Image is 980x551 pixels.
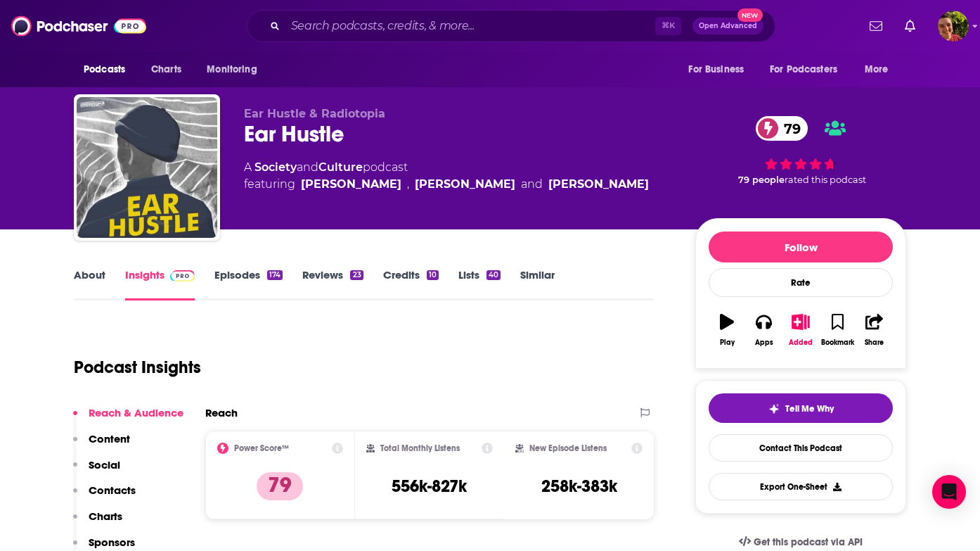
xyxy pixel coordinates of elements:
a: Culture [318,160,363,174]
button: Contacts [73,483,136,509]
button: Social [73,458,120,484]
a: Similar [520,268,555,300]
a: Contact This Podcast [709,434,893,462]
img: User Profile [938,11,969,42]
span: For Podcasters [770,60,837,80]
a: [PERSON_NAME] [548,176,649,193]
button: Content [73,432,130,458]
button: Added [782,305,819,355]
p: Social [89,458,120,471]
a: Credits10 [383,268,439,300]
a: Show notifications dropdown [899,14,921,38]
img: Podchaser - Follow, Share and Rate Podcasts [11,13,146,39]
div: Open Intercom Messenger [932,475,966,509]
span: Open Advanced [699,23,757,30]
button: open menu [74,56,143,83]
a: 79 [756,116,808,141]
h3: 258k-383k [541,476,617,497]
span: Charts [151,60,181,80]
button: open menu [678,56,761,83]
a: Charts [142,56,190,83]
a: Reviews23 [302,268,363,300]
p: Reach & Audience [89,406,183,419]
a: Earlonne Woods [415,176,515,193]
div: Rate [709,268,893,297]
h2: New Episode Listens [529,443,607,453]
h1: Podcast Insights [74,357,201,378]
span: 79 people [738,175,785,185]
span: Podcasts [84,60,125,80]
a: [PERSON_NAME] [301,176,401,193]
span: ⌘ K [655,17,681,35]
span: featuring [244,176,649,193]
button: open menu [761,56,858,83]
div: Added [789,338,813,347]
button: tell me why sparkleTell Me Why [709,393,893,423]
a: Society [254,160,297,174]
a: About [74,268,105,300]
div: 174 [267,270,283,280]
span: Logged in as Marz [938,11,969,42]
button: Show profile menu [938,11,969,42]
span: For Business [688,60,744,80]
span: Monitoring [207,60,257,80]
a: InsightsPodchaser Pro [125,268,195,300]
button: Play [709,305,745,355]
button: open menu [197,56,275,83]
img: tell me why sparkle [768,403,780,414]
a: Show notifications dropdown [864,14,888,38]
button: open menu [855,56,906,83]
span: Get this podcast via API [754,536,863,548]
span: and [297,160,318,174]
button: Export One-Sheet [709,473,893,500]
h2: Power Score™ [234,443,289,453]
span: More [865,60,889,80]
div: 23 [350,270,363,280]
a: Lists40 [458,268,501,300]
button: Reach & Audience [73,406,183,432]
span: and [521,176,543,193]
p: Sponsors [89,536,135,549]
h2: Reach [205,406,238,419]
div: Bookmark [821,338,854,347]
span: rated this podcast [785,175,866,185]
div: Play [720,338,735,347]
h3: 556k-827k [392,476,467,497]
span: , [407,176,409,193]
span: Ear Hustle & Radiotopia [244,107,385,120]
div: Apps [755,338,773,347]
p: Contacts [89,483,136,497]
img: Ear Hustle [77,97,217,238]
div: 40 [486,270,501,280]
button: Bookmark [819,305,856,355]
a: Episodes174 [214,268,283,300]
div: A podcast [244,159,649,193]
div: Search podcasts, credits, & more... [247,10,775,42]
input: Search podcasts, credits, & more... [285,15,655,37]
h2: Total Monthly Listens [380,443,460,453]
div: 10 [427,270,439,280]
p: 79 [257,472,303,500]
img: Podchaser Pro [170,270,195,281]
span: New [737,8,763,22]
div: Share [865,338,884,347]
button: Open AdvancedNew [692,18,763,34]
div: 79 79 peoplerated this podcast [695,107,906,194]
button: Apps [745,305,782,355]
span: Tell Me Why [785,403,834,414]
button: Follow [709,232,893,262]
p: Charts [89,509,122,523]
p: Content [89,432,130,445]
span: 79 [770,116,808,141]
button: Share [856,305,893,355]
button: Charts [73,509,122,536]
